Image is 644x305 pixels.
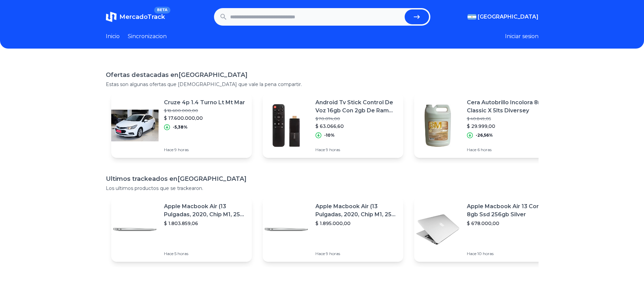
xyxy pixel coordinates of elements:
[106,11,117,22] img: MercadoTrack
[467,123,549,130] p: $ 29.999,00
[173,124,188,130] p: -5,38%
[324,133,335,138] p: -10%
[315,202,398,219] p: Apple Macbook Air (13 Pulgadas, 2020, Chip M1, 256 Gb De Ssd, 8 Gb De Ram) - Plata
[106,174,539,184] h1: Ultimos trackeados en [GEOGRAPHIC_DATA]
[164,108,245,113] p: $ 18.600.000,00
[106,185,539,192] p: Los ultimos productos que se trackearon.
[164,115,245,121] p: $ 17.600.000,00
[164,202,246,219] p: Apple Macbook Air (13 Pulgadas, 2020, Chip M1, 256 Gb De Ssd, 8 Gb De Ram) - Plata
[478,13,539,21] span: [GEOGRAPHIC_DATA]
[315,116,398,121] p: $ 70.074,00
[467,202,549,219] p: Apple Macbook Air 13 Core I5 8gb Ssd 256gb Silver
[263,206,310,253] img: Featured image
[476,133,493,138] p: -26,56%
[467,116,549,121] p: $ 40.849,05
[414,93,555,158] a: Featured imageCera Autobrillo Incolora 8m Classic X 5lts Diversey$ 40.849,05$ 29.999,00-26,56%Hac...
[468,13,539,21] button: [GEOGRAPHIC_DATA]
[106,70,539,80] h1: Ofertas destacadas en [GEOGRAPHIC_DATA]
[164,99,245,107] p: Cruze 4p 1.4 Turno Lt Mt Mar
[263,197,403,262] a: Featured imageApple Macbook Air (13 Pulgadas, 2020, Chip M1, 256 Gb De Ssd, 8 Gb De Ram) - Plata$...
[164,251,246,256] p: Hace 5 horas
[111,197,252,262] a: Featured imageApple Macbook Air (13 Pulgadas, 2020, Chip M1, 256 Gb De Ssd, 8 Gb De Ram) - Plata$...
[128,32,167,40] a: Sincronizacion
[315,99,398,115] p: Android Tv Stick Control De Voz 16gb Con 2gb De Ram Ver 2024
[111,102,159,149] img: Featured image
[467,220,549,227] p: $ 678.000,00
[467,251,549,256] p: Hace 10 horas
[154,7,170,13] span: BETA
[315,147,398,152] p: Hace 9 horas
[467,99,549,115] p: Cera Autobrillo Incolora 8m Classic X 5lts Diversey
[414,206,461,253] img: Featured image
[106,11,165,22] a: MercadoTrackBETA
[315,251,398,256] p: Hace 9 horas
[106,81,539,88] p: Estas son algunas ofertas que [DEMOGRAPHIC_DATA] que vale la pena compartir.
[106,32,120,40] a: Inicio
[111,206,159,253] img: Featured image
[164,220,246,227] p: $ 1.803.859,06
[468,14,476,20] img: Argentina
[414,197,555,262] a: Featured imageApple Macbook Air 13 Core I5 8gb Ssd 256gb Silver$ 678.000,00Hace 10 horas
[315,123,398,130] p: $ 63.066,60
[263,93,403,158] a: Featured imageAndroid Tv Stick Control De Voz 16gb Con 2gb De Ram Ver 2024$ 70.074,00$ 63.066,60-...
[467,147,549,152] p: Hace 6 horas
[414,102,461,149] img: Featured image
[111,93,252,158] a: Featured imageCruze 4p 1.4 Turno Lt Mt Mar$ 18.600.000,00$ 17.600.000,00-5,38%Hace 9 horas
[164,147,245,152] p: Hace 9 horas
[505,32,539,40] button: Iniciar sesion
[119,13,165,21] span: MercadoTrack
[315,220,398,227] p: $ 1.895.000,00
[263,102,310,149] img: Featured image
